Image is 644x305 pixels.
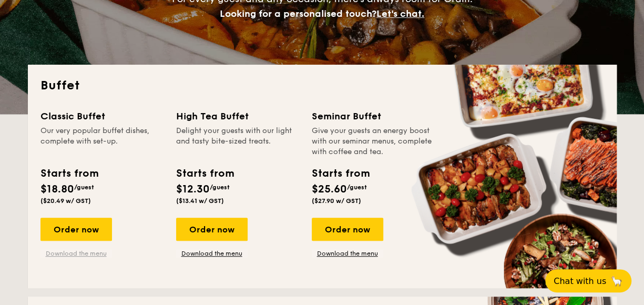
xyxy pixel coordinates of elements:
[176,166,233,181] div: Starts from
[545,269,631,292] button: Chat with us🦙
[312,218,383,241] div: Order now
[40,126,163,157] div: Our very popular buffet dishes, complete with set-up.
[312,249,383,258] a: Download the menu
[220,8,376,19] span: Looking for a personalised touch?
[210,184,230,191] span: /guest
[312,126,435,157] div: Give your guests an energy boost with our seminar menus, complete with coffee and tea.
[40,166,98,181] div: Starts from
[176,197,224,205] span: ($13.41 w/ GST)
[347,184,367,191] span: /guest
[176,126,299,157] div: Delight your guests with our light and tasty bite-sized treats.
[40,77,604,94] h2: Buffet
[40,218,112,241] div: Order now
[610,275,623,287] span: 🦙
[176,249,248,258] a: Download the menu
[176,183,210,196] span: $12.30
[312,166,369,181] div: Starts from
[554,276,606,286] span: Chat with us
[312,183,347,196] span: $25.60
[40,249,112,258] a: Download the menu
[176,218,248,241] div: Order now
[312,197,361,205] span: ($27.90 w/ GST)
[376,8,424,19] span: Let's chat.
[312,109,435,124] div: Seminar Buffet
[40,183,74,196] span: $18.80
[40,197,91,205] span: ($20.49 w/ GST)
[74,184,94,191] span: /guest
[40,109,163,124] div: Classic Buffet
[176,109,299,124] div: High Tea Buffet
